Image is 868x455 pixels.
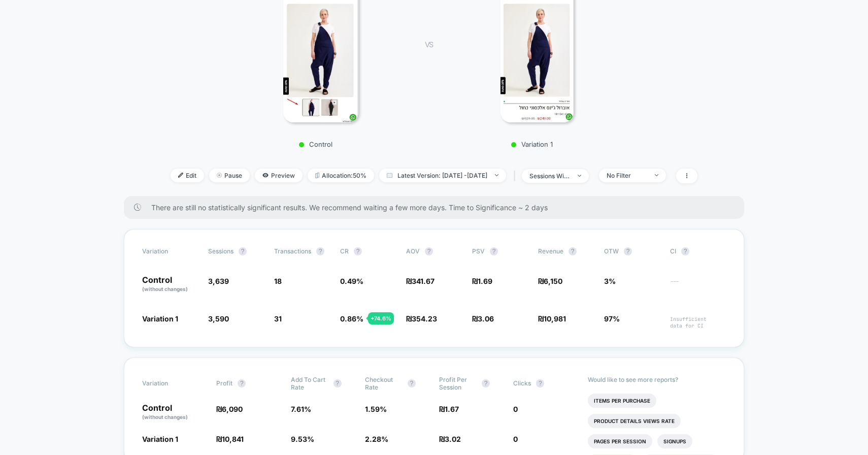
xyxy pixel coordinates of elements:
img: rebalance [315,173,319,178]
span: 1.67 [445,405,459,413]
span: 10,981 [544,314,566,323]
button: ? [354,247,362,255]
span: 1.59 % [365,405,387,413]
button: ? [425,247,433,255]
span: 97% [604,314,620,323]
span: 7.61 % [291,405,311,413]
button: ? [681,247,689,255]
span: ₪ [472,314,494,323]
span: 9.53 % [291,435,314,443]
span: 1.69 [478,277,492,285]
img: end [578,175,581,177]
span: 2.28 % [365,435,388,443]
span: 341.67 [412,277,435,285]
span: Edit [171,169,204,182]
button: ? [490,247,498,255]
li: Signups [657,434,692,448]
span: | [511,169,522,183]
span: 0 [513,435,518,443]
span: (without changes) [142,414,188,420]
span: ₪ [538,314,566,323]
span: 354.23 [412,314,437,323]
button: ? [408,379,416,387]
img: edit [178,173,183,178]
span: Add To Cart Rate [291,376,328,391]
span: Preview [255,169,303,182]
span: Latest Version: [DATE] - [DATE] [379,169,506,182]
span: Sessions [208,247,233,255]
button: ? [239,247,247,255]
span: 3,639 [208,277,229,285]
span: 6,090 [222,405,243,413]
span: 10,841 [222,435,244,443]
p: Control [142,276,198,293]
span: ₪ [216,435,244,443]
span: Allocation: 50% [308,169,374,182]
img: end [495,174,498,176]
div: + 74.6 % [368,312,394,324]
span: 0 [513,405,518,413]
button: ? [569,247,577,255]
span: 31 [274,314,282,323]
span: Insufficient data for CI [670,316,726,329]
span: There are still no statistically significant results. We recommend waiting a few more days . Time... [151,203,724,212]
span: CI [670,247,726,255]
span: Variation [142,247,198,255]
span: 6,150 [544,277,562,285]
span: ₪ [216,405,243,413]
span: 3% [604,277,616,285]
span: 3.02 [445,435,461,443]
li: Items Per Purchase [588,394,656,408]
img: end [217,173,222,178]
span: Transactions [274,247,311,255]
p: Control [142,404,206,421]
button: ? [536,379,544,387]
span: CR [340,247,349,255]
span: --- [670,278,726,293]
span: 18 [274,277,282,285]
button: ? [238,379,246,387]
li: Product Details Views Rate [588,414,681,428]
span: Clicks [513,379,531,387]
button: ? [624,247,632,255]
span: 3,590 [208,314,229,323]
span: VS [425,40,433,49]
span: Profit [216,379,232,387]
span: Variation 1 [142,435,178,443]
p: Control [227,140,405,148]
span: Pause [209,169,250,182]
span: ₪ [406,314,437,323]
button: ? [482,379,490,387]
span: OTW [604,247,660,255]
span: Profit Per Session [439,376,477,391]
img: calendar [387,173,392,178]
span: 0.49 % [340,277,363,285]
span: ₪ [538,277,562,285]
span: PSV [472,247,485,255]
span: Revenue [538,247,563,255]
button: ? [333,379,342,387]
span: ₪ [472,277,492,285]
img: end [655,174,658,176]
span: ₪ [406,277,435,285]
button: ? [316,247,324,255]
span: 3.06 [478,314,494,323]
span: Checkout Rate [365,376,403,391]
span: ₪ [439,405,459,413]
li: Pages Per Session [588,434,652,448]
p: Would like to see more reports? [588,376,726,383]
span: ₪ [439,435,461,443]
p: Variation 1 [443,140,621,148]
div: No Filter [607,172,647,179]
span: 0.86 % [340,314,363,323]
span: (without changes) [142,286,188,292]
div: sessions with impression [529,172,570,180]
span: AOV [406,247,420,255]
span: Variation [142,376,198,391]
span: Variation 1 [142,314,178,323]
